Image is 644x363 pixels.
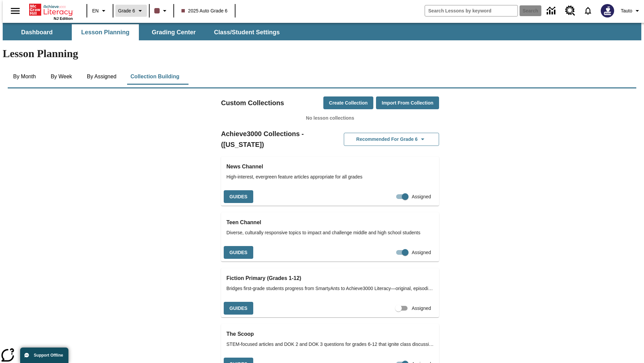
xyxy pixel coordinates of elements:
[21,29,53,36] span: Dashboard
[376,96,439,110] button: Import from Collection
[226,329,434,339] h3: The Scoop
[20,348,68,363] button: Support Offline
[226,162,434,171] h3: News Channel
[89,5,111,17] button: Language: EN, Select a language
[221,128,330,150] h2: Achieve3000 Collections - ([US_STATE])
[601,4,614,17] img: Avatar
[140,24,207,40] button: Grading Center
[72,24,139,40] button: Lesson Planning
[412,249,431,256] span: Assigned
[82,69,122,85] button: By Assigned
[224,246,253,259] button: Guides
[425,5,518,16] input: search field
[221,115,439,122] p: No lesson collections
[181,7,228,14] span: 2025 Auto Grade 6
[597,2,618,19] button: Select a new avatar
[81,29,129,36] span: Lesson Planning
[45,69,78,85] button: By Week
[226,218,434,227] h3: Teen Channel
[152,29,196,36] span: Grading Center
[579,2,597,19] a: Notifications
[118,7,135,14] span: Grade 6
[29,3,73,16] a: Home
[29,2,73,21] div: Home
[115,5,147,17] button: Grade: Grade 6, Select a grade
[224,302,253,315] button: Guides
[226,229,434,236] span: Diverse, culturally responsive topics to impact and challenge middle and high school students
[224,190,253,203] button: Guides
[209,24,285,40] button: Class/Student Settings
[125,69,185,85] button: Collection Building
[543,2,561,20] a: Data Center
[226,341,434,348] span: STEM-focused articles and DOK 2 and DOK 3 questions for grades 6-12 that ignite class discussions...
[152,5,171,17] button: Class color is dark brown. Change class color
[412,305,431,312] span: Assigned
[561,2,579,20] a: Resource Center, Will open in new tab
[54,16,73,21] span: NJ Edition
[226,285,434,292] span: Bridges first-grade students progress from SmartyAnts to Achieve3000 Literacy—original, episodic ...
[226,173,434,180] span: High-interest, evergreen feature articles appropriate for all grades
[621,7,632,14] span: Tauto
[344,133,439,146] button: Recommended for Grade 6
[221,97,284,108] h2: Custom Collections
[3,24,70,40] button: Dashboard
[323,96,373,110] button: Create Collection
[618,5,644,17] button: Profile/Settings
[412,193,431,200] span: Assigned
[5,1,25,21] button: Open side menu
[226,274,434,283] h3: Fiction Primary (Grades 1-12)
[3,47,641,60] h1: Lesson Planning
[214,29,280,36] span: Class/Student Settings
[8,69,41,85] button: By Month
[92,7,99,14] span: EN
[34,353,63,358] span: Support Offline
[3,24,286,40] div: SubNavbar
[3,23,641,40] div: SubNavbar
